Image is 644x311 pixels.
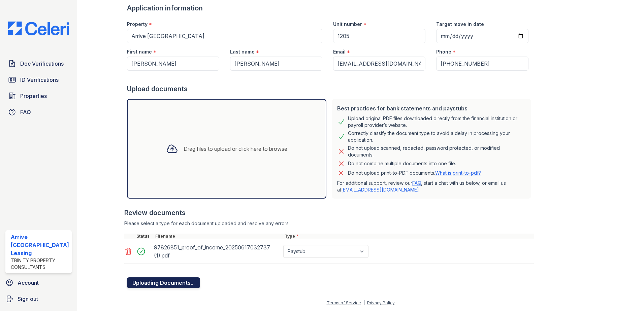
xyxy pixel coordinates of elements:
a: Properties [5,89,72,103]
div: Filename [154,234,283,239]
label: Phone [436,48,451,55]
label: Property [127,21,148,28]
a: Account [3,276,74,289]
div: | [363,300,365,305]
label: First name [127,48,152,55]
span: Doc Verifications [20,60,64,68]
div: Do not combine multiple documents into one file. [348,160,456,168]
a: Terms of Service [327,300,361,305]
label: Last name [230,48,255,55]
div: Review documents [124,208,534,217]
a: Doc Verifications [5,57,72,70]
button: Uploading Documents... [127,277,200,288]
label: Target move in date [436,21,484,28]
a: FAQ [412,180,421,186]
div: Correctly classify the document type to avoid a delay in processing your application. [348,130,526,143]
span: Properties [20,92,47,100]
a: What is print-to-pdf? [435,170,481,176]
span: FAQ [20,108,31,116]
div: Drag files to upload or click here to browse [184,145,287,153]
a: FAQ [5,105,72,119]
div: Upload original PDF files downloaded directly from the financial institution or payroll provider’... [348,115,526,129]
div: Trinity Property Consultants [11,257,69,271]
label: Email [333,48,346,55]
span: Account [18,279,39,287]
span: Sign out [18,295,38,303]
div: Best practices for bank statements and paystubs [337,104,526,112]
label: Unit number [333,21,362,28]
a: Sign out [3,292,74,306]
div: Type [283,234,534,239]
p: For additional support, review our , start a chat with us below, or email us at [337,180,526,193]
div: Status [135,234,154,239]
a: ID Verifications [5,73,72,87]
div: 97826851_proof_of_income_20250617032737 (1).pdf [154,242,281,261]
a: Privacy Policy [367,300,395,305]
a: [EMAIL_ADDRESS][DOMAIN_NAME] [341,187,419,193]
img: CE_Logo_Blue-a8612792a0a2168367f1c8372b55b34899dd931a85d93a1a3d3e32e68fde9ad4.png [3,22,74,35]
div: Do not upload scanned, redacted, password protected, or modified documents. [348,145,526,158]
div: Arrive [GEOGRAPHIC_DATA] Leasing [11,233,69,257]
div: Upload documents [127,84,534,94]
span: ID Verifications [20,76,59,84]
div: Please select a type for each document uploaded and resolve any errors. [124,220,534,227]
div: Application information [127,3,534,13]
p: Do not upload print-to-PDF documents. [348,170,481,176]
